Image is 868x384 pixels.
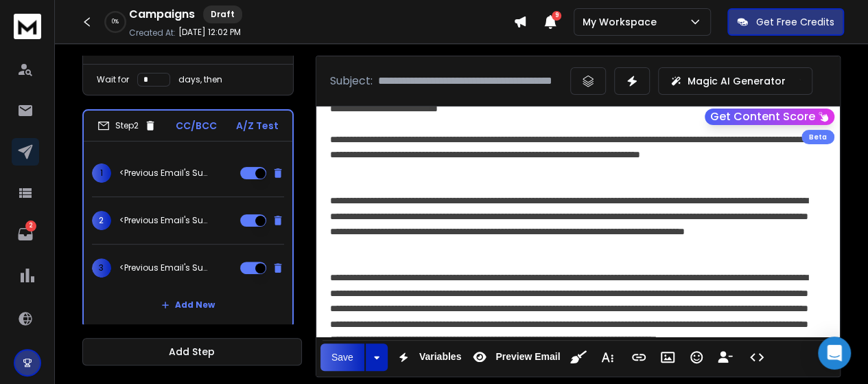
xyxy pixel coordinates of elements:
[493,351,563,363] span: Preview Email
[112,18,119,26] p: 0 %
[583,15,662,29] p: My Workspace
[97,120,156,132] div: Step 2
[12,221,39,248] a: 2
[14,14,41,39] img: logo
[683,343,709,371] button: Emoticons
[119,215,207,226] p: <Previous Email's Subject>
[552,11,561,21] span: 9
[176,119,217,133] p: CC/BCC
[25,221,36,231] p: 2
[594,343,620,371] button: More Text
[119,262,207,273] p: <Previous Email's Subject>
[178,74,222,85] p: days, then
[756,15,834,29] p: Get Free Credits
[97,74,129,85] p: Wait for
[320,343,364,371] button: Save
[655,343,681,371] button: Insert Image (Ctrl+P)
[818,337,851,370] div: Open Intercom Messenger
[236,119,279,133] p: A/Z Test
[688,74,786,88] p: Magic AI Generator
[801,130,834,144] div: Beta
[330,73,373,89] p: Subject:
[727,8,844,36] button: Get Free Credits
[92,211,111,230] span: 2
[744,343,770,371] button: Code View
[417,351,465,363] span: Variables
[390,343,465,371] button: Variables
[150,291,226,319] button: Add New
[129,6,195,23] h1: Campaigns
[467,343,563,371] button: Preview Email
[119,168,207,179] p: <Previous Email's Subject>
[129,27,176,38] p: Created At:
[705,109,834,125] button: Get Content Score
[178,27,241,38] p: [DATE] 12:02 PM
[626,343,652,371] button: Insert Link (Ctrl+K)
[92,163,111,183] span: 1
[565,343,591,371] button: Clean HTML
[82,338,302,365] button: Add Step
[658,67,812,95] button: Magic AI Generator
[203,5,242,23] div: Draft
[92,258,111,278] span: 3
[82,109,294,328] li: Step2CC/BCCA/Z Test1<Previous Email's Subject>2<Previous Email's Subject>3<Previous Email's Subje...
[712,343,738,371] button: Insert Unsubscribe Link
